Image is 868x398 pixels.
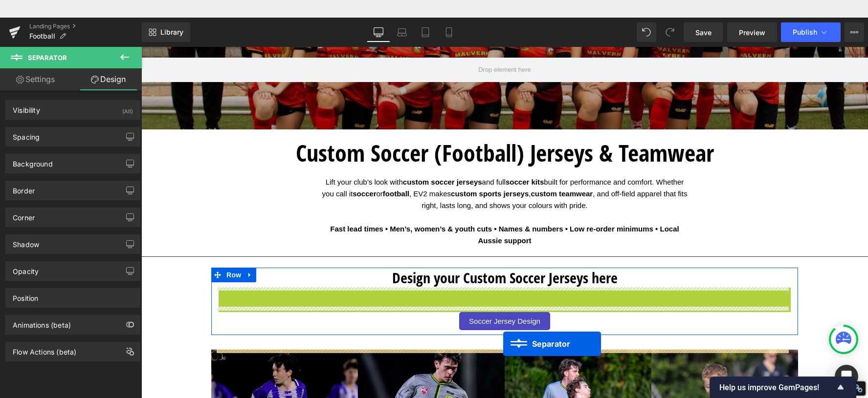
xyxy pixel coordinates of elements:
[262,148,341,157] strong: custom soccer jerseys
[211,160,235,168] strong: soccer
[318,283,409,301] a: Soccer Jersey Design
[660,22,680,42] button: Redo
[83,238,102,253] span: Row
[310,160,387,168] strong: custom sports jerseys
[13,208,35,222] div: Corner
[389,160,451,168] strong: custom teamwear
[364,148,402,157] strong: soccer kits
[695,27,712,38] span: Save
[102,238,115,253] a: Expand / Collapse
[122,101,133,117] div: (All)
[180,147,547,182] p: Lift your club’s look with and full built for performance and comfort. Whether you call it or , E...
[719,381,846,393] button: Show survey - Help us improve GemPages!
[242,160,268,168] strong: football
[13,235,39,249] div: Shadow
[29,32,55,40] span: Football
[328,288,399,296] span: Soccer Jersey Design
[13,154,53,168] div: Background
[189,195,537,215] strong: Fast lead times • Men’s, women’s & youth cuts • Names & numbers • Low re-order minimums • Local A...
[29,22,142,30] a: Landing Pages
[77,238,649,258] h1: Design your Custom Soccer Jerseys here
[73,68,144,90] a: Design
[739,27,765,38] span: Preview
[367,22,390,42] a: Desktop
[13,181,35,195] div: Border
[390,22,414,42] a: Laptop
[13,101,40,114] div: Visibility
[781,22,841,42] button: Publish
[835,365,858,388] div: Open Intercom Messenger
[793,28,817,36] span: Publish
[160,28,183,37] span: Library
[437,22,461,42] a: Mobile
[719,383,835,392] span: Help us improve GemPages!
[414,22,437,42] a: Tablet
[13,315,71,329] div: Animations (beta)
[13,262,39,275] div: Opacity
[727,22,777,42] a: Preview
[637,22,656,42] button: Undo
[845,22,864,42] button: More
[13,289,38,302] div: Position
[854,384,863,393] div: Restore Info Box &#10;&#10;NoFollow Info:&#10; META-Robots NoFollow: &#09;true&#10; META-Robots N...
[28,54,67,62] span: Separator
[142,22,190,42] a: New Library
[13,127,40,141] div: Spacing
[13,342,76,356] div: Flow Actions (beta)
